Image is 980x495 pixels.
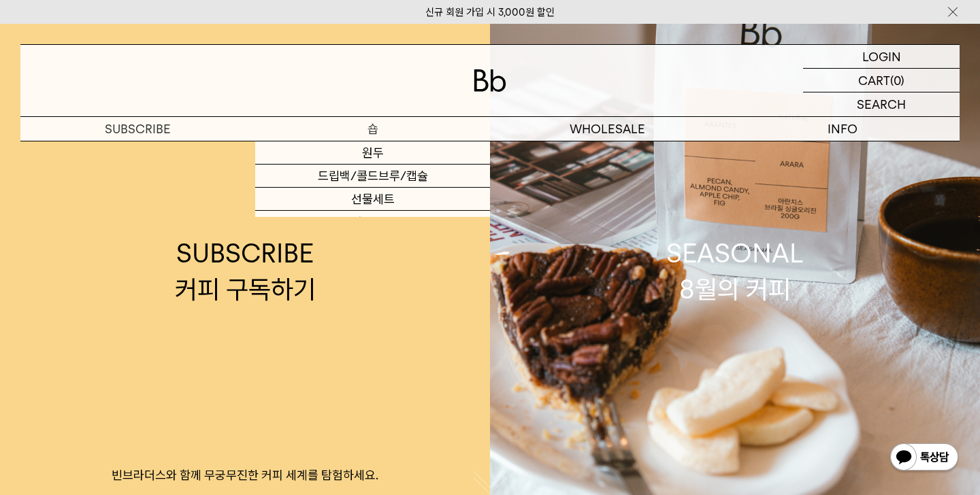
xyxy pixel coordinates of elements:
a: SUBSCRIBE [20,117,255,141]
a: 드립백/콜드브루/캡슐 [255,165,490,188]
p: WHOLESALE [490,117,725,141]
p: CART [858,69,890,92]
p: LOGIN [862,45,901,68]
a: 숍 [255,117,490,141]
a: LOGIN [803,45,960,69]
p: INFO [725,117,960,141]
img: 로고 [474,69,506,92]
a: 선물세트 [255,188,490,211]
p: SEARCH [857,92,906,116]
div: SUBSCRIBE 커피 구독하기 [175,235,316,307]
img: 카카오톡 채널 1:1 채팅 버튼 [889,442,960,475]
p: (0) [890,69,904,92]
a: 신규 회원 가입 시 3,000원 할인 [425,6,555,18]
a: 커피용품 [255,211,490,234]
div: SEASONAL 8월의 커피 [666,235,804,307]
a: CART (0) [803,69,960,92]
a: 원두 [255,141,490,165]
